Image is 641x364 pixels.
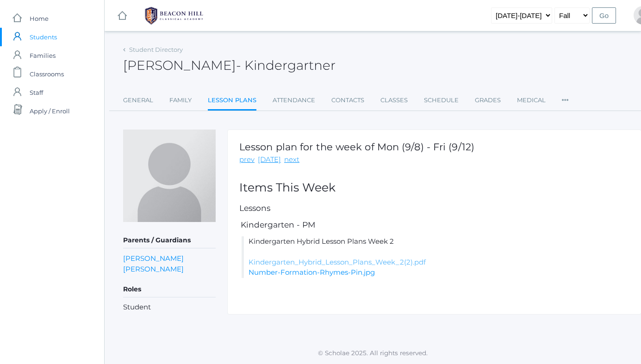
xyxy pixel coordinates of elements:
h2: Items This Week [239,181,629,194]
span: - Kindergartner [236,57,336,73]
a: Family [169,91,192,110]
a: Medical [517,91,546,110]
a: Schedule [424,91,459,110]
a: Number-Formation-Rhymes-Pin.jpg [249,268,375,277]
li: Kindergarten Hybrid Lesson Plans Week 2 [242,236,629,278]
input: Go [592,7,616,24]
h5: Roles [123,282,216,297]
span: Home [30,9,49,28]
h5: Parents / Guardians [123,233,216,248]
a: Classes [380,91,408,110]
img: BHCALogos-05-308ed15e86a5a0abce9b8dd61676a3503ac9727e845dece92d48e8588c001991.png [139,4,209,27]
li: Student [123,302,216,313]
a: Kindergarten_Hybrid_Lesson_Plans_Week_2(2).pdf [249,258,426,266]
a: Student Directory [129,46,183,53]
span: Staff [30,83,43,102]
img: Christopher Ip [123,130,216,222]
h2: [PERSON_NAME] [123,58,336,73]
a: Attendance [273,91,315,110]
a: next [284,154,299,165]
span: Students [30,28,57,46]
a: [PERSON_NAME] [123,253,184,264]
a: Lesson Plans [208,91,256,111]
a: prev [239,154,255,165]
h1: Lesson plan for the week of Mon (9/8) - Fri (9/12) [239,142,474,152]
a: Contacts [331,91,364,110]
span: Families [30,46,56,65]
h5: Kindergarten - PM [239,221,629,229]
a: [PERSON_NAME] [123,264,184,274]
a: General [123,91,153,110]
h5: Lessons [239,204,629,213]
span: Classrooms [30,65,64,83]
a: [DATE] [258,154,281,165]
a: Grades [475,91,501,110]
p: © Scholae 2025. All rights reserved. [105,348,641,358]
span: Apply / Enroll [30,102,70,120]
